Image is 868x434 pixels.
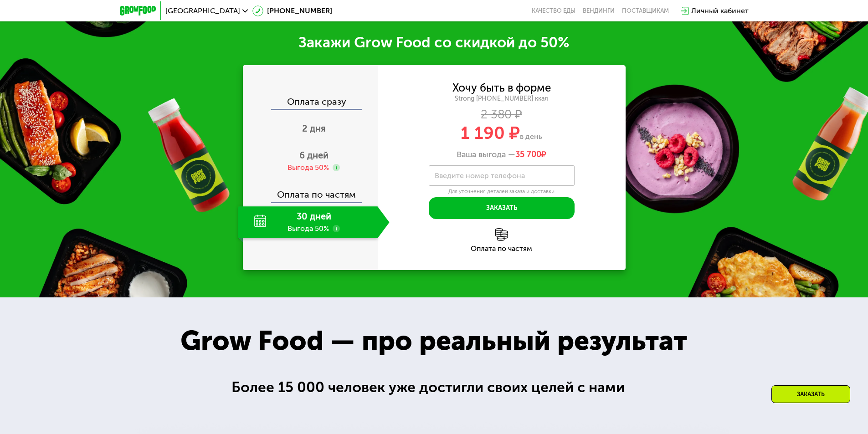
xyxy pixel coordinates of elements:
[244,181,378,202] div: Оплата по частям
[532,7,575,15] a: Качество еды
[461,123,520,143] span: 1 190 ₽
[378,110,626,120] div: 2 380 ₽
[302,123,326,134] span: 2 дня
[515,150,546,160] span: ₽
[165,7,240,15] span: [GEOGRAPHIC_DATA]
[378,150,626,160] div: Ваша выгода —
[771,385,850,403] div: Заказать
[520,132,542,141] span: в день
[429,188,575,195] div: Для уточнения деталей заказа и доставки
[244,97,378,109] div: Оплата сразу
[160,320,707,361] div: Grow Food — про реальный результат
[435,173,525,178] label: Введите номер телефона
[378,245,626,252] div: Оплата по частям
[691,5,749,16] div: Личный кабинет
[622,7,669,15] div: поставщикам
[583,7,615,15] a: Вендинги
[495,228,508,241] img: l6xcnZfty9opOoJh.png
[299,150,329,161] span: 6 дней
[231,376,637,398] div: Более 15 000 человек уже достигли своих целей с нами
[452,83,551,93] div: Хочу быть в форме
[252,5,332,16] a: [PHONE_NUMBER]
[515,149,541,159] span: 35 700
[429,197,575,219] button: Заказать
[378,95,626,103] div: Strong [PHONE_NUMBER] ккал
[288,163,329,173] div: Выгода 50%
